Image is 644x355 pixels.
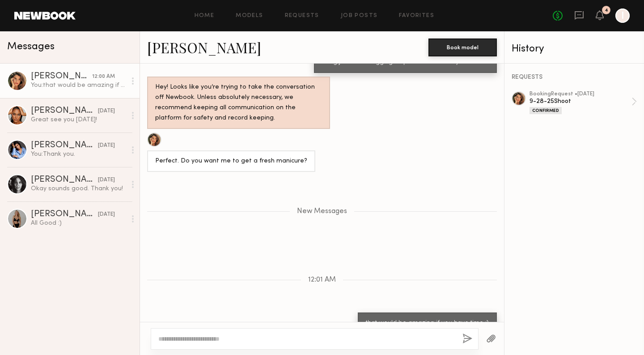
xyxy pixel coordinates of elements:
div: [PERSON_NAME] [31,210,98,219]
a: Favorites [399,13,434,19]
span: 12:01 AM [308,276,336,284]
a: Home [195,13,215,19]
div: booking Request • [DATE] [530,91,631,97]
div: 4 [605,8,608,13]
div: that would be amazing if you have time :) [366,318,489,329]
a: Models [236,13,263,19]
a: [PERSON_NAME] [147,38,261,57]
div: You: that would be amazing if you have time :) [31,81,126,90]
div: [PERSON_NAME] [31,107,98,115]
div: 12:00 AM [92,73,115,81]
div: All Good :) [31,219,126,227]
div: Great see you [DATE]! [31,115,126,124]
div: [DATE] [98,210,115,219]
div: You: Thank you. [31,150,126,158]
a: Book model [428,43,497,51]
div: Okay sounds good. Thank you! [31,184,126,193]
div: REQUESTS [512,74,637,81]
div: Confirmed [530,107,562,114]
div: [PERSON_NAME] [31,175,98,184]
span: Messages [7,42,55,52]
a: bookingRequest •[DATE]9-28-25ShootConfirmed [530,91,637,114]
a: I [615,9,630,23]
div: [DATE] [98,141,115,150]
button: Book model [428,38,497,56]
div: [DATE] [98,176,115,184]
div: [PERSON_NAME] [31,72,92,81]
a: Job Posts [341,13,378,19]
a: Requests [285,13,319,19]
div: Perfect. Do you want me to get a fresh manicure? [155,156,307,167]
div: History [512,44,637,54]
div: [DATE] [98,107,115,115]
div: [PERSON_NAME] [31,141,98,150]
span: New Messages [297,208,347,215]
div: Hey! Looks like you’re trying to take the conversation off Newbook. Unless absolutely necessary, ... [155,82,322,124]
div: 9-28-25Shoot [530,97,631,106]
